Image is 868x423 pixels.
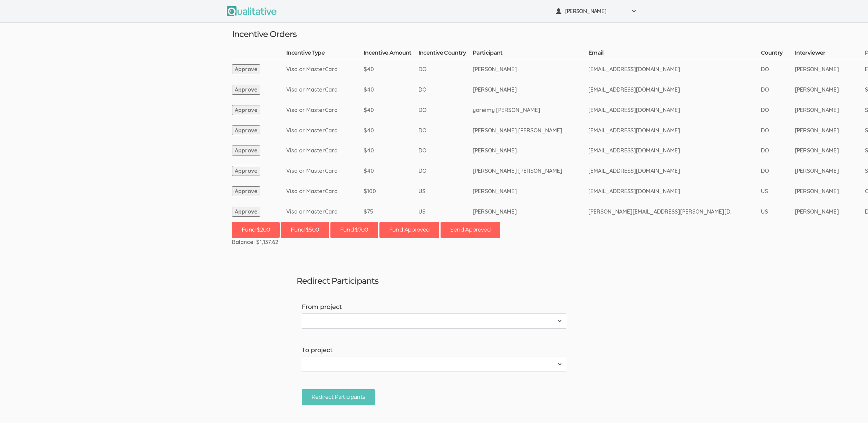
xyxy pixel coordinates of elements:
[795,59,865,79] td: [PERSON_NAME]
[364,100,418,120] td: $40
[232,85,260,95] button: Approve
[795,79,865,100] td: [PERSON_NAME]
[761,161,795,181] td: DO
[297,276,571,285] h3: Redirect Participants
[795,120,865,141] td: [PERSON_NAME]
[795,181,865,201] td: [PERSON_NAME]
[232,186,260,196] button: Approve
[302,346,566,355] label: To project
[588,161,761,181] td: [EMAIL_ADDRESS][DOMAIN_NAME]
[286,100,364,120] td: Visa or MasterCard
[232,238,636,246] div: Balance: $1,137.62
[364,120,418,141] td: $40
[232,30,636,39] h3: Incentive Orders
[418,140,473,161] td: DO
[473,161,588,181] td: [PERSON_NAME] [PERSON_NAME]
[330,222,378,238] button: Fund $700
[232,105,260,115] button: Approve
[795,100,865,120] td: [PERSON_NAME]
[418,100,473,120] td: DO
[795,140,865,161] td: [PERSON_NAME]
[286,59,364,79] td: Visa or MasterCard
[833,390,868,423] iframe: Chat Widget
[588,59,761,79] td: [EMAIL_ADDRESS][DOMAIN_NAME]
[473,59,588,79] td: [PERSON_NAME]
[286,49,364,59] th: Incentive Type
[379,222,440,238] button: Fund Approved
[418,181,473,201] td: US
[302,389,375,405] input: Redirect Participants
[418,59,473,79] td: DO
[588,49,761,59] th: Email
[473,181,588,201] td: [PERSON_NAME]
[473,49,588,59] th: Participant
[441,222,500,238] button: Send Approved
[286,181,364,201] td: Visa or MasterCard
[473,201,588,222] td: [PERSON_NAME]
[588,140,761,161] td: [EMAIL_ADDRESS][DOMAIN_NAME]
[364,201,418,222] td: $75
[473,140,588,161] td: [PERSON_NAME]
[302,303,566,312] label: From project
[232,222,280,238] button: Fund $200
[364,79,418,100] td: $40
[761,201,795,222] td: US
[795,49,865,59] th: Interviewer
[232,64,260,74] button: Approve
[232,125,260,135] button: Approve
[761,79,795,100] td: DO
[364,59,418,79] td: $40
[761,100,795,120] td: DO
[418,201,473,222] td: US
[364,49,418,59] th: Incentive Amount
[232,145,260,156] button: Approve
[418,120,473,141] td: DO
[761,59,795,79] td: DO
[286,79,364,100] td: Visa or MasterCard
[364,140,418,161] td: $40
[761,120,795,141] td: DO
[588,181,761,201] td: [EMAIL_ADDRESS][DOMAIN_NAME]
[418,161,473,181] td: DO
[761,181,795,201] td: US
[281,222,329,238] button: Fund $500
[286,140,364,161] td: Visa or MasterCard
[286,120,364,141] td: Visa or MasterCard
[588,201,761,222] td: [PERSON_NAME][EMAIL_ADDRESS][PERSON_NAME][DOMAIN_NAME]
[473,120,588,141] td: [PERSON_NAME] [PERSON_NAME]
[761,49,795,59] th: Country
[364,161,418,181] td: $40
[232,166,260,176] button: Approve
[588,79,761,100] td: [EMAIL_ADDRESS][DOMAIN_NAME]
[232,207,260,217] button: Approve
[286,161,364,181] td: Visa or MasterCard
[364,181,418,201] td: $100
[473,100,588,120] td: yoreimy [PERSON_NAME]
[588,120,761,141] td: [EMAIL_ADDRESS][DOMAIN_NAME]
[551,3,641,19] button: [PERSON_NAME]
[418,49,473,59] th: Incentive Country
[418,79,473,100] td: DO
[588,100,761,120] td: [EMAIL_ADDRESS][DOMAIN_NAME]
[761,140,795,161] td: DO
[565,7,627,15] span: [PERSON_NAME]
[286,201,364,222] td: Visa or MasterCard
[795,161,865,181] td: [PERSON_NAME]
[227,6,277,16] img: Qualitative
[795,201,865,222] td: [PERSON_NAME]
[473,79,588,100] td: [PERSON_NAME]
